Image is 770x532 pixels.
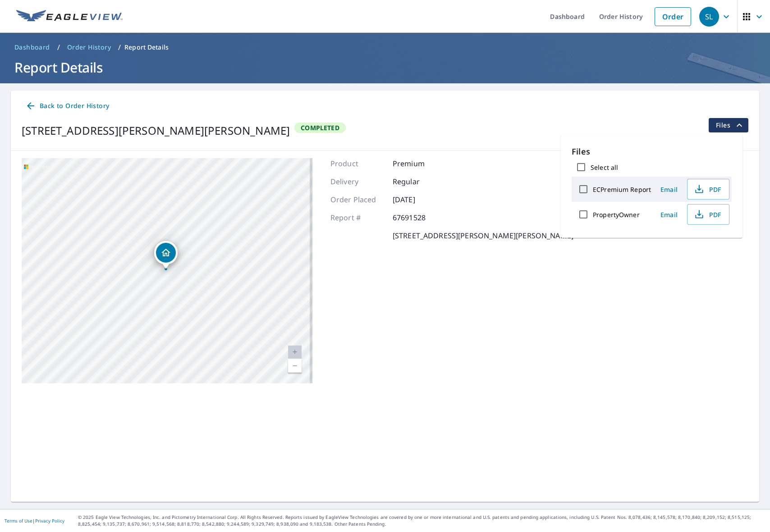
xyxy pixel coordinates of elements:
[288,359,302,373] a: Current Level 20, Zoom Out
[22,98,113,114] a: Back to Order History
[67,43,111,52] span: Order History
[393,230,573,241] p: [STREET_ADDRESS][PERSON_NAME][PERSON_NAME]
[716,120,745,131] span: Files
[330,176,385,187] p: Delivery
[687,204,729,225] button: PDF
[330,212,385,223] p: Report #
[57,42,60,53] li: /
[693,209,722,220] span: PDF
[5,518,32,524] a: Terms of Use
[5,518,64,523] p: |
[330,194,385,205] p: Order Placed
[124,43,169,52] p: Report Details
[78,514,765,527] p: © 2025 Eagle View Technologies, Inc. and Pictometry International Corp. All Rights Reserved. Repo...
[330,158,385,169] p: Product
[154,241,178,269] div: Dropped pin, building 1, Residential property, 7419 Borth Rd Sanger, TX 76266
[295,123,345,132] span: Completed
[393,158,447,169] p: Premium
[35,518,64,524] a: Privacy Policy
[593,210,640,219] label: PropertyOwner
[11,58,759,77] h1: Report Details
[687,179,729,200] button: PDF
[393,212,447,223] p: 67691528
[393,176,447,187] p: Regular
[655,182,683,196] button: Email
[14,43,50,52] span: Dashboard
[658,185,680,194] span: Email
[655,7,691,26] a: Order
[22,123,290,139] div: [STREET_ADDRESS][PERSON_NAME][PERSON_NAME]
[16,10,123,23] img: EV Logo
[658,210,680,219] span: Email
[708,118,748,132] button: filesDropdownBtn-67691528
[118,42,121,53] li: /
[393,194,447,205] p: [DATE]
[64,40,115,55] a: Order History
[11,40,759,55] nav: breadcrumb
[591,163,618,172] label: Select all
[699,7,719,27] div: SL
[693,184,722,195] span: PDF
[593,185,651,194] label: ECPremium Report
[655,208,683,222] button: Email
[11,40,54,55] a: Dashboard
[25,100,109,112] span: Back to Order History
[572,146,732,158] p: Files
[288,346,302,359] a: Current Level 20, Zoom In Disabled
